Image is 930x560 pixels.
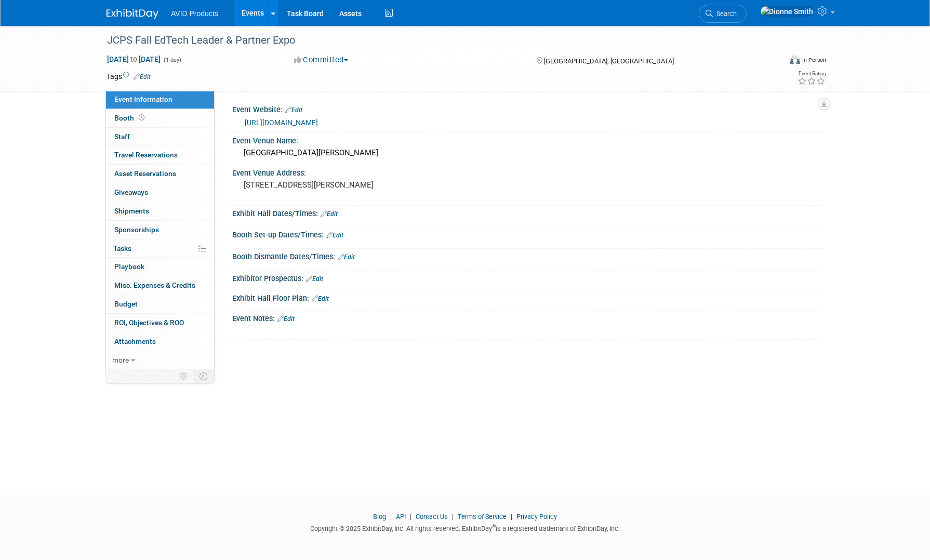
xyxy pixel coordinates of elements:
a: Edit [277,315,295,323]
div: Event Venue Name: [232,133,823,146]
span: | [508,513,515,521]
span: (1 day) [163,57,181,63]
a: [URL][DOMAIN_NAME] [245,118,318,127]
a: Edit [312,295,329,302]
a: Edit [326,232,343,239]
td: Tags [107,71,151,82]
a: Edit [134,73,151,81]
a: Staff [106,128,214,146]
span: | [449,513,456,521]
img: Format-Inperson.png [790,56,800,64]
a: Edit [338,254,355,261]
a: more [106,351,214,369]
span: Event Information [114,95,172,103]
span: Playbook [114,262,144,271]
span: ROI, Objectives & ROO [114,318,184,327]
a: Misc. Expenses & Credits [106,276,214,295]
a: Contact Us [416,513,448,521]
a: Sponsorships [106,221,214,239]
div: Booth Dismantle Dates/Times: [232,249,823,262]
a: Privacy Policy [516,513,557,521]
span: Staff [114,132,130,141]
span: Shipments [114,207,149,215]
a: Booth [106,109,214,127]
a: Edit [321,210,338,218]
a: Shipments [106,202,214,220]
div: [GEOGRAPHIC_DATA][PERSON_NAME] [240,145,816,161]
span: Travel Reservations [114,151,178,159]
a: Edit [285,106,302,114]
td: Toggle Event Tabs [193,369,215,383]
div: Exhibit Hall Dates/Times: [232,206,823,219]
a: Edit [306,275,323,283]
span: | [407,513,414,521]
span: Asset Reservations [114,169,176,178]
a: Blog [373,513,386,521]
a: Tasks [106,239,214,258]
div: JCPS Fall EdTech Leader & Partner Expo [103,31,765,50]
button: Committed [290,55,352,65]
td: Personalize Event Tab Strip [175,369,193,383]
div: In-Person [802,56,826,64]
a: Budget [106,295,214,313]
span: AVID Products [171,9,218,18]
a: Asset Reservations [106,165,214,183]
a: Travel Reservations [106,146,214,164]
pre: [STREET_ADDRESS][PERSON_NAME] [244,180,467,190]
span: Search [713,10,737,18]
div: Event Notes: [232,311,823,324]
a: API [396,513,406,521]
span: Giveaways [114,188,148,196]
span: [GEOGRAPHIC_DATA], [GEOGRAPHIC_DATA] [544,57,674,65]
span: to [129,55,139,63]
div: Event Format [719,54,826,70]
span: Sponsorships [114,225,159,234]
a: Event Information [106,90,214,109]
span: [DATE] [DATE] [107,55,161,64]
sup: ® [492,524,496,529]
a: ROI, Objectives & ROO [106,314,214,332]
a: Search [699,5,747,23]
span: Misc. Expenses & Credits [114,281,195,289]
a: Playbook [106,258,214,276]
span: more [112,356,129,364]
span: Booth not reserved yet [137,114,147,122]
div: Exhibitor Prospectus: [232,271,823,284]
div: Exhibit Hall Floor Plan: [232,290,823,304]
div: Event Website: [232,102,823,115]
a: Giveaways [106,183,214,202]
span: Booth [114,114,147,122]
div: Booth Set-up Dates/Times: [232,227,823,241]
img: Dionne Smith [760,6,814,17]
a: Attachments [106,332,214,351]
span: Attachments [114,337,156,345]
span: Tasks [113,244,131,252]
img: ExhibitDay [107,9,158,19]
div: Event Rating [798,71,826,76]
div: Event Venue Address: [232,165,823,178]
span: Budget [114,300,138,308]
span: | [388,513,394,521]
a: Terms of Service [458,513,507,521]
